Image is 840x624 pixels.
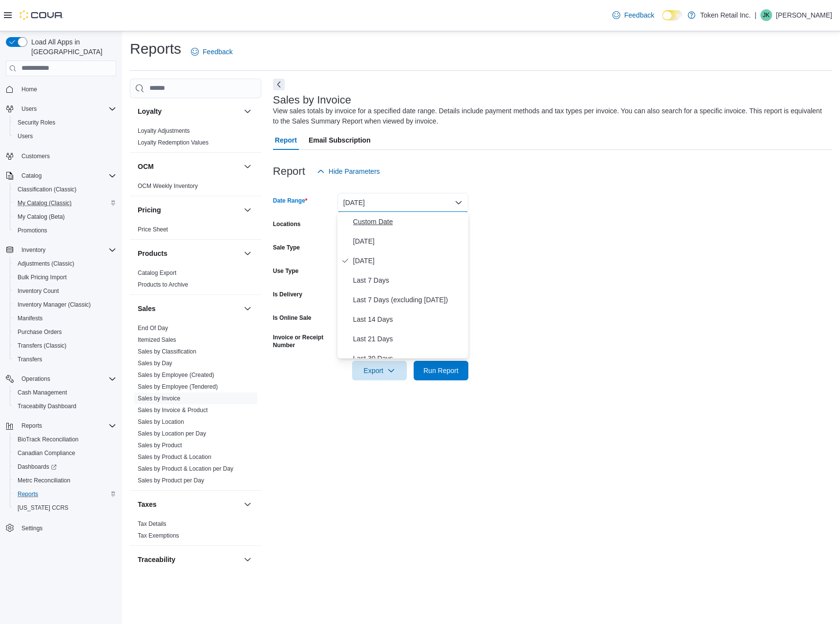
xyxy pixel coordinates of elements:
span: Transfers (Classic) [18,342,66,350]
a: Sales by Product per Day [138,477,204,484]
span: Metrc Reconciliation [18,477,70,484]
span: Reports [18,420,116,432]
button: Home [2,82,120,96]
span: My Catalog (Beta) [18,213,65,221]
button: Promotions [10,224,120,237]
a: Reports [14,488,42,500]
a: [US_STATE] CCRS [14,502,72,514]
button: Security Roles [10,116,120,129]
span: My Catalog (Classic) [14,197,116,209]
a: Manifests [14,312,46,324]
input: Dark Mode [662,10,683,21]
label: Use Type [273,267,298,275]
span: Last 30 Days [353,353,464,364]
label: Sale Type [273,244,300,251]
span: Promotions [14,225,116,236]
span: Feedback [624,10,654,20]
button: [DATE] [337,193,468,212]
a: End Of Day [138,325,168,332]
a: Purchase Orders [14,326,66,338]
span: Export [358,361,401,380]
h3: Loyalty [138,106,162,116]
a: Sales by Employee (Tendered) [138,383,218,390]
button: OCM [242,161,253,172]
button: Next [273,79,285,90]
p: [PERSON_NAME] [776,9,832,21]
span: Operations [18,373,116,385]
a: Inventory Count [14,285,63,297]
div: Loyalty [130,125,261,152]
span: [DATE] [353,255,464,267]
p: Token Retail Inc. [700,9,751,21]
span: Washington CCRS [14,502,116,514]
a: Bulk Pricing Import [14,271,71,283]
button: Inventory [2,243,120,257]
button: Adjustments (Classic) [10,257,120,270]
span: Reports [14,488,116,500]
span: Customers [21,152,50,160]
a: Sales by Day [138,360,172,367]
div: Select listbox [337,212,468,358]
a: Sales by Invoice & Product [138,407,208,414]
button: Inventory Count [10,284,120,298]
span: Inventory Manager (Classic) [14,299,116,311]
button: Purchase Orders [10,325,120,339]
button: Operations [18,373,54,385]
a: My Catalog (Classic) [14,197,76,209]
span: Bulk Pricing Import [14,271,116,283]
a: Promotions [14,225,51,236]
span: Reports [21,422,42,430]
a: My Catalog (Beta) [14,211,69,223]
label: Locations [273,220,301,228]
span: Transfers [18,355,42,363]
a: Sales by Product & Location per Day [138,465,233,472]
span: Traceabilty Dashboard [14,400,116,412]
button: Users [10,129,120,143]
button: Inventory [18,244,49,256]
span: Canadian Compliance [18,449,75,457]
span: Adjustments (Classic) [14,258,116,270]
span: Manifests [14,312,116,324]
span: Catalog [21,172,42,180]
span: Inventory [21,246,45,254]
a: Security Roles [14,117,59,128]
button: Hide Parameters [313,162,384,181]
span: Transfers [14,354,116,365]
span: Adjustments (Classic) [18,260,74,268]
div: Sales [130,322,261,490]
a: Products to Archive [138,281,188,288]
a: Feedback [609,5,658,25]
a: Sales by Invoice [138,395,180,402]
h3: OCM [138,162,154,171]
button: Users [2,102,120,116]
span: Dashboards [14,461,116,473]
h3: Sales by Invoice [273,94,351,106]
button: Pricing [242,204,253,216]
span: Run Report [423,366,459,375]
h3: Report [273,166,305,177]
h3: Taxes [138,499,157,509]
a: Traceabilty Dashboard [14,400,80,412]
span: Feedback [203,47,232,57]
h3: Traceability [138,555,175,564]
button: [US_STATE] CCRS [10,501,120,515]
span: Catalog [18,170,116,182]
span: Metrc Reconciliation [14,475,116,486]
span: Last 7 Days (excluding [DATE]) [353,294,464,306]
span: JK [763,9,770,21]
label: Invoice or Receipt Number [273,333,334,349]
span: Inventory Count [14,285,116,297]
a: Metrc Reconciliation [14,475,74,486]
button: Transfers (Classic) [10,339,120,353]
button: Metrc Reconciliation [10,474,120,487]
button: Settings [2,520,120,535]
nav: Complex example [6,78,116,561]
a: Loyalty Redemption Values [138,139,209,146]
label: Date Range [273,197,308,205]
a: Canadian Compliance [14,447,79,459]
p: | [755,9,756,21]
span: Manifests [18,314,42,322]
span: Settings [21,524,42,532]
a: Catalog Export [138,270,176,276]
